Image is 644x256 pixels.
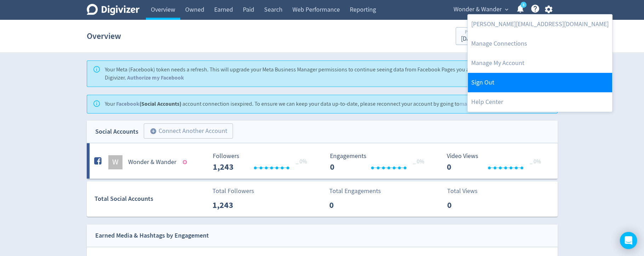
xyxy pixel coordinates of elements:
[468,14,612,34] a: [PERSON_NAME][EMAIL_ADDRESS][DOMAIN_NAME]
[620,232,637,249] div: Open Intercom Messenger
[468,53,612,73] a: Manage My Account
[468,92,612,112] a: Help Center
[468,73,612,92] a: Log out
[468,34,612,53] a: Manage Connections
